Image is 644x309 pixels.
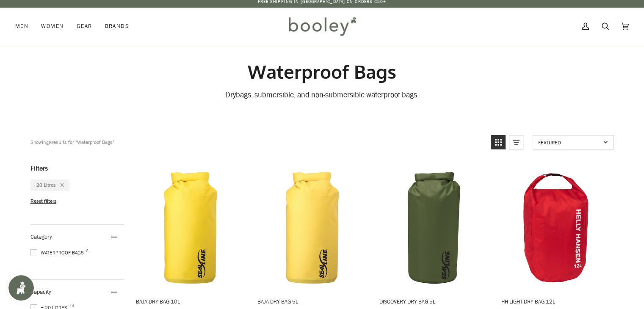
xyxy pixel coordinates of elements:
span: Reset filters [30,198,56,205]
img: Booley [285,14,359,39]
img: SealLine Baja Dry Bag 5L Yellow - Booley Galway [256,172,368,284]
div: Showing results for "Waterproof Bags" [30,135,114,149]
span: Brands [105,22,129,30]
span: Men [15,22,28,30]
h1: Waterproof Bags [30,60,614,83]
b: 6 [49,139,52,146]
iframe: Button to open loyalty program pop-up [8,275,34,301]
span: Discovery Dry Bag 5L [379,298,489,305]
span: Featured [538,139,600,146]
span: Filters [30,164,48,173]
a: View grid mode [491,135,506,149]
span: Baja Dry Bag 5L [257,298,367,305]
img: SealLine Baja Dry Bag 10L Yellow - Booley Galway [135,172,247,284]
span: Baja Dry Bag 10L [136,298,246,305]
img: Helly Hansen HH Light Dry Bag 12L Alert Red - Booley Galway [500,172,612,284]
a: Gear [70,8,99,45]
div: Drybags, submersible, and non-submersible waterproof bags. [30,90,614,101]
a: View list mode [509,135,523,149]
div: Remove filter: - 20 Litres [55,182,64,189]
span: - 20 Litres [34,182,55,189]
span: Category [30,233,52,241]
span: Waterproof Bags [30,249,86,257]
span: Women [41,22,64,30]
li: Reset filters [30,198,124,205]
span: Capacity [30,288,51,296]
a: Brands [98,8,135,45]
span: 14 [69,304,75,308]
span: 6 [86,249,88,253]
span: Gear [77,22,92,30]
a: Sort options [533,135,614,149]
a: Women [35,8,70,45]
img: SealLine Discovery Dry Bag 5L Olive - Booley Galway [378,172,490,284]
span: HH Light Dry Bag 12L [501,298,611,305]
a: Men [15,8,35,45]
